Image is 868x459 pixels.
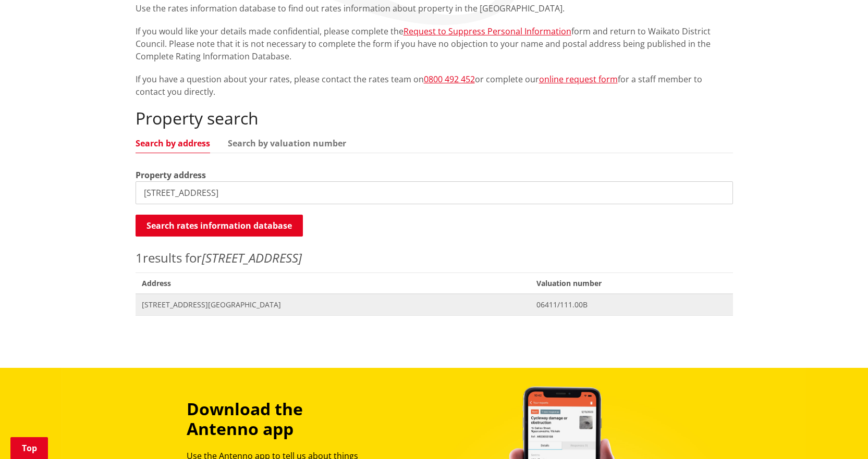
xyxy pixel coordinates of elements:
[820,415,858,453] iframe: Messenger Launcher
[228,139,346,147] a: Search by valuation number
[136,73,733,98] p: If you have a question about your rates, please contact the rates team on or complete our for a s...
[424,73,475,85] a: 0800 492 452
[136,181,733,204] input: e.g. Duke Street NGARUAWAHIA
[136,249,733,267] p: results for
[136,249,143,266] span: 1
[136,108,733,128] h2: Property search
[142,300,524,310] span: [STREET_ADDRESS][GEOGRAPHIC_DATA]
[136,215,303,237] button: Search rates information database
[136,294,733,315] a: [STREET_ADDRESS][GEOGRAPHIC_DATA] 06411/111.00B
[136,2,733,15] p: Use the rates information database to find out rates information about property in the [GEOGRAPHI...
[10,437,48,459] a: Top
[202,249,302,266] em: [STREET_ADDRESS]
[136,272,531,294] span: Address
[539,73,618,85] a: online request form
[136,25,733,63] p: If you would like your details made confidential, please complete the form and return to Waikato ...
[404,26,571,37] a: Request to Suppress Personal Information
[536,300,726,310] span: 06411/111.00B
[136,169,206,181] label: Property address
[187,399,375,439] h3: Download the Antenno app
[136,139,210,147] a: Search by address
[530,272,732,294] span: Valuation number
